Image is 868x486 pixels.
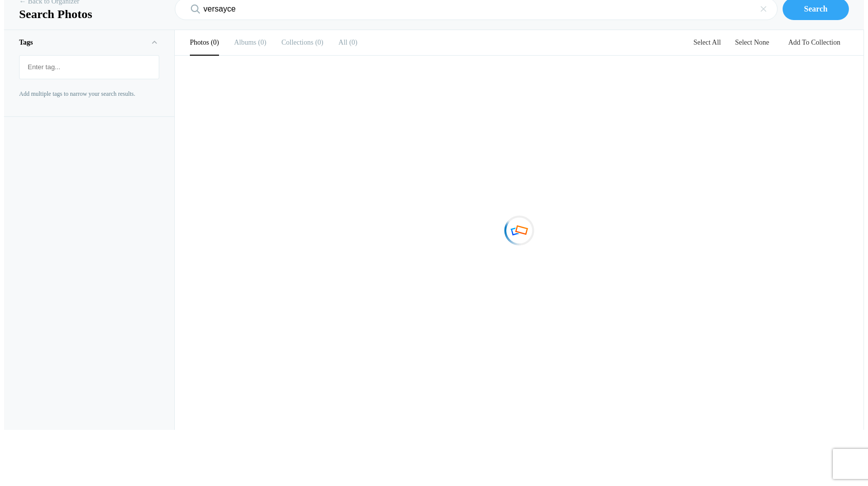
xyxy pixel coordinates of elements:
h1: Search Photos [19,7,160,22]
span: 0 [348,39,358,46]
b: Photos [190,39,209,46]
b: Albums [234,39,256,46]
p: Add multiple tags to narrow your search results. [19,89,159,98]
a: Select All [687,39,727,46]
b: Tags [19,39,33,46]
b: Collections [281,39,313,46]
mat-chip-list: Fruit selection [20,56,159,79]
a: Add To Collection [780,39,848,46]
a: Select None [729,39,775,46]
span: 0 [209,39,219,46]
span: 0 [313,39,323,46]
b: Search [804,5,828,13]
span: 0 [256,39,266,46]
b: All [339,39,348,46]
input: Enter tag... [25,58,154,76]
